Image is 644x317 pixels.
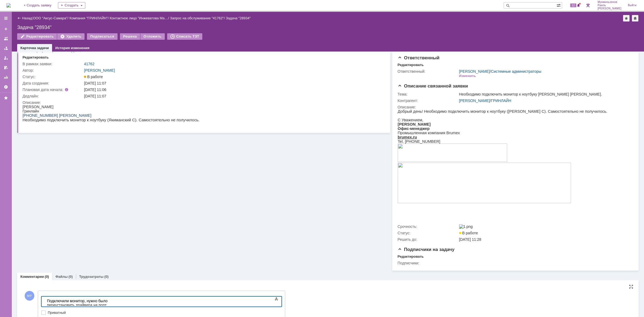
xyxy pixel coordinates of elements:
a: Карточка задачи [20,46,49,50]
div: / [33,16,69,20]
div: / [110,16,170,20]
span: В работе [84,75,103,79]
a: Мои согласования [2,63,10,72]
div: Редактировать [23,55,49,60]
a: Перейти на домашнюю страницу [6,3,11,8]
a: Запрос на обслуживание "41762" [170,16,224,20]
div: Описание: [398,105,631,109]
div: [DATE] 11:07 [84,81,381,85]
a: [PERSON_NAME] [459,99,490,103]
span: . [14,26,15,30]
div: Задача "28934" [226,16,251,20]
a: Системные администраторы [491,69,541,74]
span: [PERSON_NAME] [598,7,621,10]
div: [DATE] 11:06 [84,88,381,92]
div: Задача "28934" [17,25,639,30]
a: Компания "ГРИНЛАЙН" [69,16,108,20]
div: (0) [104,275,109,279]
a: Назад [22,16,32,20]
span: [DATE] 11:28 [459,237,481,242]
span: Подписчики на задачу [398,247,455,252]
div: Дата создания: [23,81,83,85]
div: / [69,16,110,20]
div: ​Подключили монитор, нужно было переустановить драйвера на порт thunderbolt. [2,2,78,15]
a: Контактное лицо "Инжеватова Ма… [110,16,168,20]
div: / [459,69,541,74]
a: ООО "Аксус-Самара" [33,16,68,20]
a: Перейти в интерфейс администратора [585,2,591,9]
a: ГРИНЛАЙН [491,99,511,103]
div: Создать [58,2,85,9]
div: Редактировать [398,254,424,259]
div: Срочность: [398,224,458,229]
a: Создать заявку [2,25,10,33]
div: / [459,99,630,103]
span: Brumex [49,21,62,26]
div: [DATE] 11:07 [84,94,381,98]
div: Ответственный: [398,69,458,74]
a: Заявки в моей ответственности [2,44,10,53]
a: Комментарии [20,275,44,279]
div: (0) [45,275,49,279]
div: Редактировать [398,63,424,67]
a: Файлы [55,275,68,279]
a: Мои заявки [2,54,10,62]
div: Тема: [398,92,458,96]
a: 41762 [84,62,94,66]
span: В работе [459,231,478,235]
span: Ответственный [398,55,440,60]
div: Изменить [459,74,476,78]
span: Расширенный поиск [557,2,562,8]
div: Решить до: [398,237,458,242]
a: Трудозатраты [79,275,104,279]
img: logo [6,3,11,8]
div: (0) [68,275,73,279]
div: | [32,16,33,20]
span: Описание связанной заявки [398,83,468,89]
span: Мукминьзянов [598,1,621,4]
div: Сделать домашней страницей [632,15,638,21]
div: Необходимо подключить монитор к ноутбуку [PERSON_NAME] [PERSON_NAME]. [459,92,630,96]
div: Описание: [23,100,382,105]
a: Настройки [2,83,10,91]
span: Показать панель инструментов [273,296,280,302]
div: Контрагент: [398,99,458,103]
label: Приватный [48,311,281,315]
div: / [170,16,226,20]
div: Плановая дата начала: [23,88,76,92]
span: 12 [570,3,576,7]
a: Отчеты [2,73,10,82]
span: Раиль [598,4,621,7]
span: ru [15,26,19,30]
a: [PERSON_NAME] [459,69,490,74]
a: Заявки на командах [2,34,10,43]
span: МР [25,291,34,301]
img: 1.png [459,224,473,229]
div: Добавить в избранное [623,15,630,21]
div: Статус: [398,231,458,235]
span: . [PHONE_NUMBER] [5,30,43,34]
div: В рамках заявки: [23,62,83,66]
div: Дедлайн: [23,94,83,98]
div: Подписчики: [398,261,458,265]
div: Автор: [23,68,83,72]
a: История изменения [55,46,89,50]
a: [PERSON_NAME] [84,68,115,72]
div: Статус: [23,75,83,79]
div: На всю страницу [629,285,633,289]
